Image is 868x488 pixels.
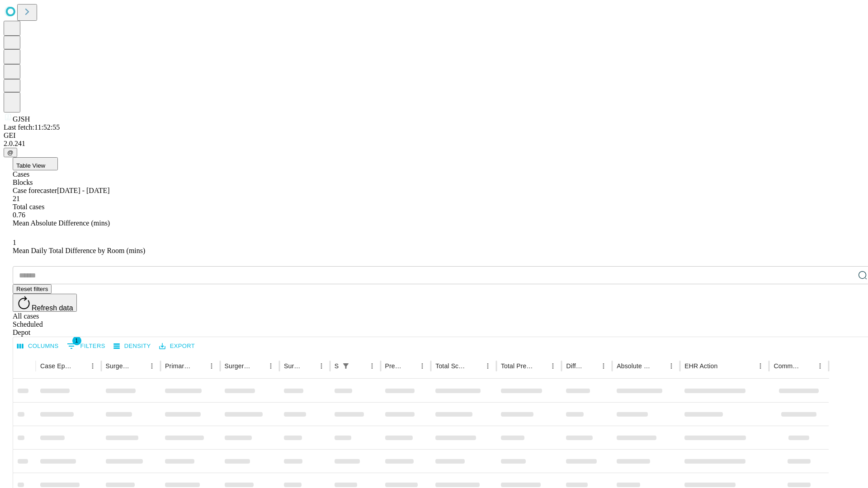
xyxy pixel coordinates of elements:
button: Export [157,339,197,353]
button: Density [111,339,153,353]
span: GJSH [13,115,30,123]
button: Sort [74,360,86,372]
button: Menu [814,360,826,372]
span: 1 [72,336,81,345]
button: Refresh data [13,294,77,312]
button: Sort [652,360,665,372]
button: Menu [146,360,158,372]
div: Total Predicted Duration [501,362,533,370]
div: Surgery Name [225,362,251,370]
button: Menu [86,360,99,372]
button: Reset filters [13,284,52,294]
div: Surgery Date [284,362,302,370]
button: Sort [403,360,416,372]
button: Sort [353,360,366,372]
div: Surgeon Name [106,362,132,370]
button: Sort [193,360,205,372]
button: Menu [264,360,277,372]
span: Refresh data [32,304,73,312]
span: 21 [13,195,20,202]
div: EHR Action [684,362,717,370]
span: Total cases [13,203,44,211]
span: Table View [16,162,45,169]
button: Menu [481,360,494,372]
button: Menu [416,360,429,372]
button: Menu [366,360,378,372]
button: Sort [585,360,597,372]
span: Reset filters [16,286,48,292]
span: 0.76 [13,211,25,219]
button: Sort [534,360,547,372]
button: Menu [547,360,559,372]
div: GEI [4,131,864,140]
div: Absolute Difference [617,362,651,370]
div: Scheduled In Room Duration [335,362,339,370]
button: Menu [315,360,328,372]
button: Sort [718,360,731,372]
div: Difference [566,362,584,370]
span: Mean Absolute Difference (mins) [13,219,110,227]
button: Sort [302,360,315,372]
span: Mean Daily Total Difference by Room (mins) [13,247,145,254]
span: Case forecaster [13,187,57,194]
button: Menu [754,360,767,372]
button: @ [4,148,17,157]
button: Sort [252,360,264,372]
span: Last fetch: 11:52:55 [4,123,60,131]
div: Case Epic Id [40,362,73,370]
button: Sort [801,360,814,372]
div: 1 active filter [340,360,352,372]
button: Menu [665,360,678,372]
span: 1 [13,239,16,246]
button: Show filters [65,339,108,353]
div: Primary Service [165,362,191,370]
div: Predicted In Room Duration [385,362,403,370]
div: Total Scheduled Duration [435,362,468,370]
button: Menu [597,360,610,372]
button: Table View [13,157,58,170]
span: @ [7,149,14,156]
div: 2.0.241 [4,140,864,148]
button: Select columns [15,339,61,353]
button: Show filters [340,360,352,372]
button: Menu [205,360,218,372]
span: [DATE] - [DATE] [57,187,109,194]
div: Comments [774,362,800,370]
button: Sort [133,360,146,372]
button: Sort [469,360,481,372]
